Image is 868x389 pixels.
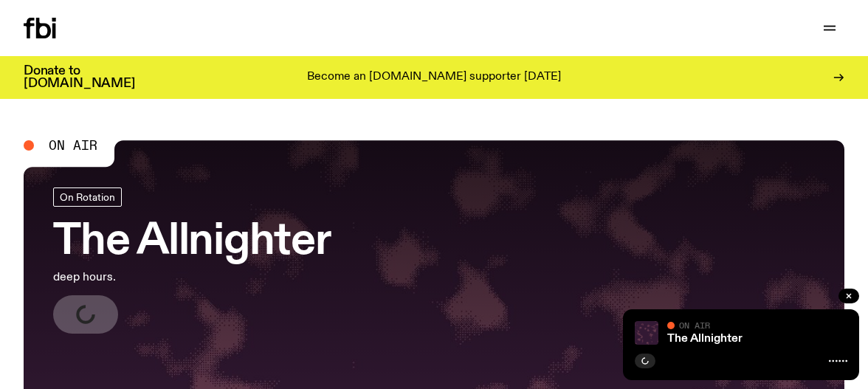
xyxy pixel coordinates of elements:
[53,269,331,286] p: deep hours.
[53,221,331,263] h3: The Allnighter
[667,333,743,345] a: The Allnighter
[53,187,122,207] a: On Rotation
[679,320,710,330] span: On Air
[49,139,97,152] span: On Air
[53,187,331,334] a: The Allnighterdeep hours.
[307,71,561,84] p: Become an [DOMAIN_NAME] supporter [DATE]
[24,65,135,90] h3: Donate to [DOMAIN_NAME]
[60,191,115,202] span: On Rotation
